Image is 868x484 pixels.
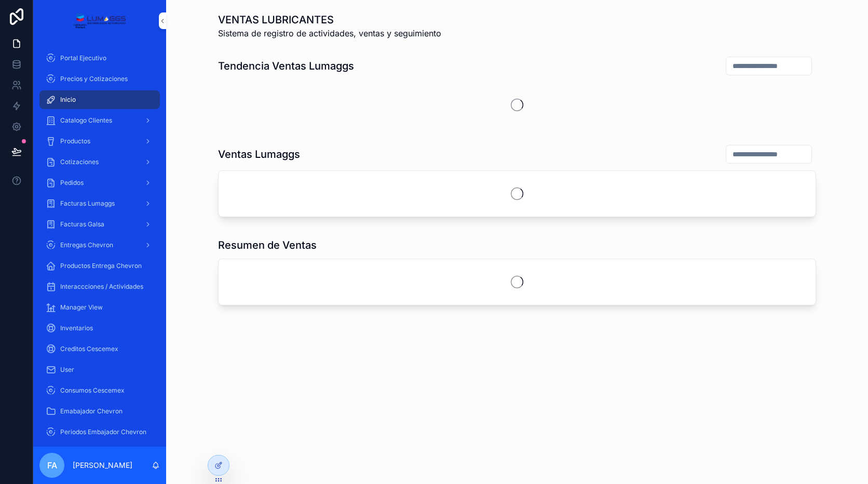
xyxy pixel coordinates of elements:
[60,116,112,125] span: Catalogo Clientes
[39,90,160,109] a: Inicio
[39,257,160,275] a: Productos Entrega Chevron
[60,303,103,312] span: Manager View
[39,423,160,441] a: Periodos Embajador Chevron
[218,59,354,73] h1: Tendencia Ventas Lumaggs
[60,366,74,374] span: User
[60,158,99,166] span: Cotizaciones
[39,215,160,234] a: Facturas Galsa
[39,153,160,171] a: Cotizaciones
[39,236,160,254] a: Entregas Chevron
[218,147,300,162] h1: Ventas Lumaggs
[39,277,160,296] a: Interaccciones / Actividades
[60,179,84,187] span: Pedidos
[39,340,160,358] a: Creditos Cescemex
[60,96,76,104] span: Inicio
[39,70,160,88] a: Precios y Cotizaciones
[60,199,115,208] span: Facturas Lumaggs
[218,12,441,27] h1: VENTAS LUBRICANTES
[39,194,160,213] a: Facturas Lumaggs
[60,75,128,83] span: Precios y Cotizaciones
[60,428,146,436] span: Periodos Embajador Chevron
[60,345,118,353] span: Creditos Cescemex
[39,402,160,421] a: Emabajador Chevron
[218,27,441,39] span: Sistema de registro de actividades, ventas y seguimiento
[73,12,126,29] img: App logo
[39,111,160,130] a: Catalogo Clientes
[39,298,160,317] a: Manager View
[39,49,160,68] a: Portal Ejecutivo
[47,459,57,472] span: FA
[39,381,160,400] a: Consumos Cescemex
[33,42,166,447] div: scrollable content
[39,319,160,338] a: Inventarios
[60,262,142,270] span: Productos Entrega Chevron
[60,54,106,62] span: Portal Ejecutivo
[39,132,160,151] a: Productos
[218,238,317,252] h1: Resumen de Ventas
[60,220,104,228] span: Facturas Galsa
[60,324,93,332] span: Inventarios
[60,241,113,249] span: Entregas Chevron
[39,360,160,379] a: User
[73,460,132,470] p: [PERSON_NAME]
[60,386,125,395] span: Consumos Cescemex
[39,173,160,192] a: Pedidos
[60,137,90,145] span: Productos
[60,407,123,415] span: Emabajador Chevron
[60,283,143,291] span: Interaccciones / Actividades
